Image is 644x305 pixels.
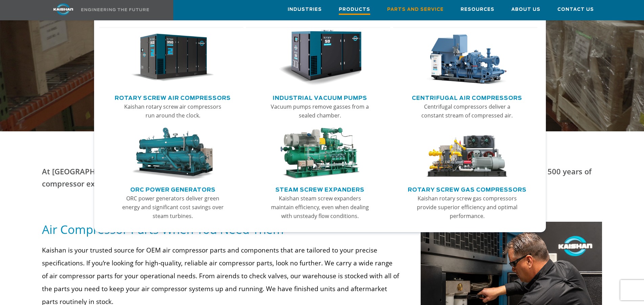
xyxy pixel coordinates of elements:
a: Centrifugal Air Compressors [412,92,522,102]
a: ORC Power Generators [130,184,216,194]
a: About Us [511,0,540,19]
a: Resources [461,0,494,19]
img: thumb-Centrifugal-Air-Compressors [425,30,509,86]
p: At [GEOGRAPHIC_DATA], we know air compressors. That’s because we live and breathe air compressors... [42,165,602,190]
span: Industries [288,6,322,14]
img: kaishan logo [38,3,89,15]
p: Centrifugal compressors deliver a constant stream of compressed air. [414,102,520,120]
span: Contact Us [557,6,594,14]
a: Rotary Screw Gas Compressors [408,184,527,194]
img: thumb-Steam-Screw-Expanders [278,128,361,180]
a: Rotary Screw Air Compressors [115,92,231,102]
p: Kaishan rotary screw gas compressors provide superior efficiency and optimal performance. [414,194,520,220]
p: Kaishan steam screw expanders maintain efficiency, even when dealing with unsteady flow conditions. [267,194,373,220]
p: Kaishan rotary screw air compressors run around the clock. [120,102,226,120]
img: thumb-ORC-Power-Generators [131,128,214,180]
a: Industries [288,0,322,19]
img: thumb-Rotary-Screw-Gas-Compressors [425,128,509,180]
span: About Us [511,6,540,14]
a: Products [339,0,370,20]
p: Vacuum pumps remove gasses from a sealed chamber. [267,102,373,120]
img: Engineering the future [81,8,149,11]
h5: Air Compressor Parts When You Need Them [42,222,399,237]
span: Products [339,6,370,15]
span: Resources [461,6,494,14]
a: Contact Us [557,0,594,19]
a: Parts and Service [387,0,444,19]
p: ORC power generators deliver green energy and significant cost savings over steam turbines. [120,194,226,220]
a: Steam Screw Expanders [275,184,364,194]
img: thumb-Rotary-Screw-Air-Compressors [131,30,214,86]
a: Industrial Vacuum Pumps [273,92,367,102]
span: Parts and Service [387,6,444,14]
img: thumb-Industrial-Vacuum-Pumps [278,30,361,86]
